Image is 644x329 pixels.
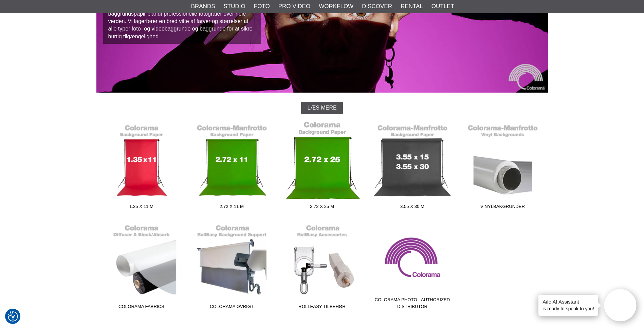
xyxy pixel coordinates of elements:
[187,303,277,312] span: Colorama Øvrigt
[367,121,458,212] a: 3.55 x 30 m
[187,203,277,212] span: 2.72 x 11 m
[96,203,187,212] span: 1.35 x 11 m
[458,203,548,212] span: Vinylbakgrunder
[367,221,458,312] a: Colorama Photo - Authorized Distributor
[319,2,353,11] a: Workflow
[431,2,454,11] a: Outlet
[96,121,187,212] a: 1.35 x 11 m
[278,2,310,11] a: Pro Video
[187,121,277,212] a: 2.72 x 11 m
[96,221,187,312] a: Colorama Fabrics
[277,221,367,312] a: RollEasy Tilbehør
[8,310,18,323] button: Samtykkepræferencer
[367,296,458,312] span: Colorama Photo - Authorized Distributor
[277,203,367,212] span: 2.72 x 25 m
[542,298,594,305] h4: Aifo AI Assistant
[307,105,336,111] span: Læs mere
[191,2,215,11] a: Brands
[538,295,598,316] div: is ready to speak to you!
[401,2,423,11] a: Rental
[458,121,548,212] a: Vinylbakgrunder
[277,121,367,212] a: 2.72 x 25 m
[362,2,392,11] a: Discover
[8,311,18,322] img: Revisit consent button
[254,2,270,11] a: Foto
[277,303,367,312] span: RollEasy Tilbehør
[187,221,277,312] a: Colorama Øvrigt
[96,303,187,312] span: Colorama Fabrics
[367,203,458,212] span: 3.55 x 30 m
[224,2,245,11] a: Studio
